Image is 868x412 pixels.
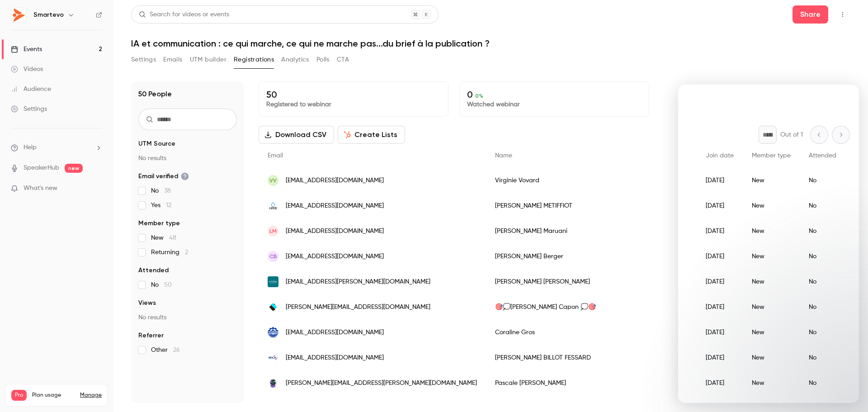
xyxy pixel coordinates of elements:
span: [EMAIL_ADDRESS][DOMAIN_NAME] [286,353,384,363]
p: Watched webinar [467,100,642,109]
button: Emails [163,52,182,67]
div: Events [11,45,42,54]
img: essca.fr [268,378,278,388]
span: Yes [151,201,171,210]
div: Virginie Vovard [486,168,697,193]
div: [PERSON_NAME] [PERSON_NAME] [486,269,697,294]
span: [EMAIL_ADDRESS][DOMAIN_NAME] [286,252,384,261]
div: Pascale [PERSON_NAME] [486,370,697,396]
span: UTM Source [138,139,175,148]
button: Polls [316,52,330,67]
div: Search for videos or events [139,10,229,19]
h1: 50 People [138,89,172,99]
span: VV [269,176,277,185]
img: mnh.fr [268,352,278,363]
img: Smartevo [11,8,26,22]
p: 50 [266,89,441,100]
span: new [65,164,83,173]
a: SpeakerHub [24,163,59,173]
span: New [151,233,176,242]
div: 🎯💭[PERSON_NAME] Capon 💭🎯 [486,294,697,320]
p: Registered to webinar [266,100,441,109]
button: CTA [337,52,349,67]
span: [EMAIL_ADDRESS][PERSON_NAME][DOMAIN_NAME] [286,277,430,287]
div: [PERSON_NAME] METIFFIOT [486,193,697,218]
section: facet-groups [138,139,237,355]
p: No results [138,154,237,163]
span: No [151,186,171,195]
span: Other [151,346,180,355]
span: Plan usage [32,392,75,399]
button: Share [793,5,828,24]
div: Videos [11,65,43,74]
span: [EMAIL_ADDRESS][DOMAIN_NAME] [286,328,384,337]
span: Email verified [138,172,189,181]
p: No results [138,313,237,322]
span: Name [495,152,512,159]
div: [PERSON_NAME] BILLOT FESSARD [486,345,697,370]
span: [EMAIL_ADDRESS][DOMAIN_NAME] [286,176,384,185]
span: Pro [11,390,27,401]
button: Analytics [281,52,309,67]
img: h-r-s.fr [268,200,278,211]
a: Manage [80,392,102,399]
span: LM [269,227,277,235]
iframe: Intercom live chat [678,85,859,403]
h1: IA et communication : ce qui marche, ce qui ne marche pas...du brief à la publication ? [131,38,850,49]
div: Coraline Gros [486,320,697,345]
span: 26 [173,347,180,353]
span: [EMAIL_ADDRESS][DOMAIN_NAME] [286,227,384,236]
button: Settings [131,52,156,67]
img: ag2rlamondiale.fr [268,302,278,313]
span: Help [24,143,37,152]
span: [PERSON_NAME][EMAIL_ADDRESS][PERSON_NAME][DOMAIN_NAME] [286,379,477,388]
span: [PERSON_NAME][EMAIL_ADDRESS][DOMAIN_NAME] [286,303,430,312]
button: Download CSV [259,126,334,144]
span: No [151,280,172,289]
li: help-dropdown-opener [11,143,102,152]
span: Views [138,298,156,308]
span: Returning [151,248,188,257]
span: Member type [138,219,180,228]
span: [EMAIL_ADDRESS][DOMAIN_NAME] [286,201,384,211]
span: 0 % [475,93,483,99]
span: 12 [166,202,171,208]
span: 38 [164,188,171,194]
div: [PERSON_NAME] Berger [486,244,697,269]
div: [PERSON_NAME] Maruani [486,218,697,244]
button: UTM builder [190,52,226,67]
span: 48 [169,235,176,241]
span: Email [268,152,283,159]
span: What's new [24,184,57,193]
p: 0 [467,89,642,100]
img: emilfrey.fr [268,327,278,338]
img: maisonvillevert.com [268,276,278,287]
div: Audience [11,85,51,94]
button: Create Lists [338,126,405,144]
div: Settings [11,104,47,114]
span: 2 [185,249,188,256]
span: Referrer [138,331,164,340]
button: Registrations [234,52,274,67]
span: Attended [138,266,169,275]
span: 50 [164,282,172,288]
h6: Smartevo [33,10,64,19]
span: CB [269,252,277,260]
